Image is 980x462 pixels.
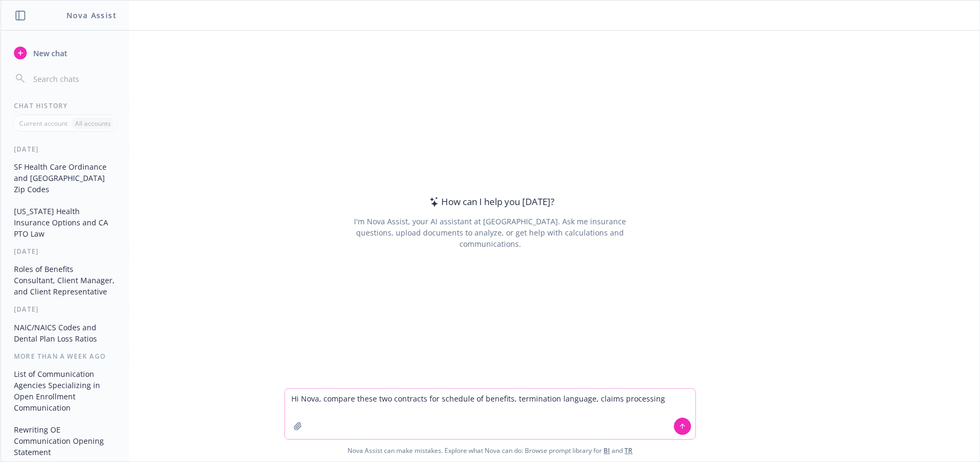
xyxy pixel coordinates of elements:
[66,10,117,21] h1: Nova Assist
[10,43,120,63] button: New chat
[285,389,695,439] textarea: Hi Nova, compare these two contracts for schedule of benefits, termination language, claims proce...
[1,352,129,361] div: More than a week ago
[5,440,975,461] span: Nova Assist can make mistakes. Explore what Nova can do: Browse prompt library for and
[10,202,120,243] button: [US_STATE] Health Insurance Options and CA PTO Law
[604,446,610,455] a: BI
[1,101,129,110] div: Chat History
[10,365,120,416] button: List of Communication Agencies Specializing in Open Enrollment Communication
[1,247,129,256] div: [DATE]
[1,305,129,314] div: [DATE]
[10,260,120,300] button: Roles of Benefits Consultant, Client Manager, and Client Representative
[1,145,129,154] div: [DATE]
[31,71,116,86] input: Search chats
[339,216,640,249] div: I'm Nova Assist, your AI assistant at [GEOGRAPHIC_DATA]. Ask me insurance questions, upload docum...
[10,421,120,461] button: Rewriting OE Communication Opening Statement
[31,48,67,59] span: New chat
[10,158,120,198] button: SF Health Care Ordinance and [GEOGRAPHIC_DATA] Zip Codes
[10,319,120,347] button: NAIC/NAICS Codes and Dental Plan Loss Ratios
[19,119,67,128] p: Current account
[75,119,111,128] p: All accounts
[624,446,632,455] a: TR
[426,195,554,209] div: How can I help you [DATE]?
